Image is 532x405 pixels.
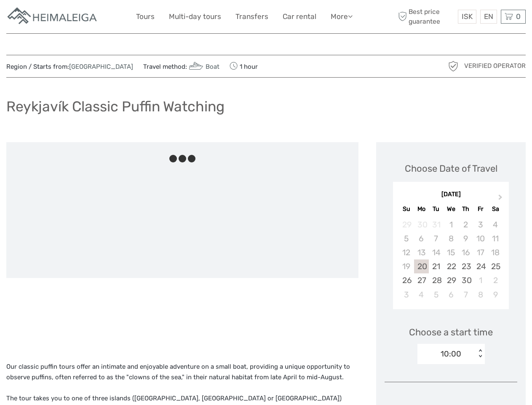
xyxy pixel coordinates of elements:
[473,232,488,246] div: Not available Friday, April 10th, 2026
[441,348,461,359] div: 10:00
[429,232,444,246] div: Not available Tuesday, April 7th, 2026
[488,246,503,259] div: Not available Saturday, April 18th, 2026
[399,273,414,287] div: Choose Sunday, April 26th, 2026
[473,246,488,259] div: Not available Friday, April 17th, 2026
[399,218,414,232] div: Not available Sunday, March 29th, 2026
[444,203,458,215] div: We
[444,232,458,246] div: Not available Wednesday, April 8th, 2026
[429,288,444,302] div: Choose Tuesday, May 5th, 2026
[488,203,503,215] div: Sa
[414,273,429,287] div: Choose Monday, April 27th, 2026
[399,259,414,273] div: Not available Sunday, April 19th, 2026
[458,273,473,287] div: Choose Thursday, April 30th, 2026
[444,288,458,302] div: Choose Wednesday, May 6th, 2026
[169,11,221,23] a: Multi-day tours
[473,259,488,273] div: Choose Friday, April 24th, 2026
[515,12,522,21] span: 0
[393,190,509,199] div: [DATE]
[429,203,444,215] div: Tu
[399,288,414,302] div: Choose Sunday, May 3rd, 2026
[405,162,497,175] div: Choose Date of Travel
[429,273,444,287] div: Choose Tuesday, April 28th, 2026
[488,288,503,302] div: Choose Saturday, May 9th, 2026
[480,10,497,24] div: EN
[414,203,429,215] div: Mo
[187,63,219,70] a: Boat
[414,259,429,273] div: Choose Monday, April 20th, 2026
[429,259,444,273] div: Choose Tuesday, April 21st, 2026
[488,218,503,232] div: Not available Saturday, April 4th, 2026
[444,259,458,273] div: Choose Wednesday, April 22nd, 2026
[69,63,133,70] a: [GEOGRAPHIC_DATA]
[488,259,503,273] div: Choose Saturday, April 25th, 2026
[414,288,429,302] div: Choose Monday, May 4th, 2026
[399,246,414,259] div: Not available Sunday, April 12th, 2026
[488,232,503,246] div: Not available Saturday, April 11th, 2026
[458,259,473,273] div: Choose Thursday, April 23rd, 2026
[6,6,99,27] img: Apartments in Reykjavik
[399,232,414,246] div: Not available Sunday, April 5th, 2026
[143,60,219,72] span: Travel method:
[414,232,429,246] div: Not available Monday, April 6th, 2026
[230,60,258,72] span: 1 hour
[458,203,473,215] div: Th
[495,192,508,206] button: Next Month
[409,326,493,339] span: Choose a start time
[444,273,458,287] div: Choose Wednesday, April 29th, 2026
[473,288,488,302] div: Choose Friday, May 8th, 2026
[476,349,484,358] div: < >
[396,218,506,302] div: month 2026-04
[396,7,456,26] span: Best price guarantee
[6,98,225,115] h1: Reykjavík Classic Puffin Watching
[399,203,414,215] div: Su
[464,62,526,70] span: Verified Operator
[473,273,488,287] div: Choose Friday, May 1st, 2026
[235,11,268,23] a: Transfers
[458,218,473,232] div: Not available Thursday, April 2nd, 2026
[6,62,133,71] span: Region / Starts from:
[458,232,473,246] div: Not available Thursday, April 9th, 2026
[473,203,488,215] div: Fr
[446,59,460,73] img: verified_operator_grey_128.png
[136,11,155,23] a: Tours
[488,273,503,287] div: Choose Saturday, May 2nd, 2026
[462,12,473,21] span: ISK
[331,11,353,23] a: More
[473,218,488,232] div: Not available Friday, April 3rd, 2026
[458,246,473,259] div: Not available Thursday, April 16th, 2026
[414,246,429,259] div: Not available Monday, April 13th, 2026
[444,218,458,232] div: Not available Wednesday, April 1st, 2026
[429,218,444,232] div: Not available Tuesday, March 31st, 2026
[414,218,429,232] div: Not available Monday, March 30th, 2026
[458,288,473,302] div: Choose Thursday, May 7th, 2026
[283,11,316,23] a: Car rental
[429,246,444,259] div: Not available Tuesday, April 14th, 2026
[6,362,358,383] p: Our classic puffin tours offer an intimate and enjoyable adventure on a small boat, providing a u...
[444,246,458,259] div: Not available Wednesday, April 15th, 2026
